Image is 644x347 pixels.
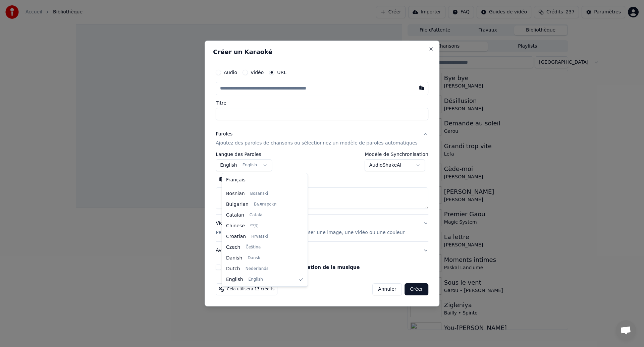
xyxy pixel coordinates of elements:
span: Hrvatski [251,234,268,239]
span: Danish [226,255,242,262]
span: Czech [226,244,240,251]
span: Dutch [226,266,240,272]
span: Nederlands [246,266,268,272]
span: Catalan [226,212,244,219]
span: Français [226,177,246,183]
span: 中文 [250,223,258,229]
span: Български [254,202,276,207]
span: Dansk [248,255,260,261]
span: Čeština [246,245,261,250]
span: English [226,276,243,283]
span: Bosnian [226,190,245,197]
span: Chinese [226,223,245,229]
span: English [249,277,263,282]
span: Bosanski [250,191,268,196]
span: Croatian [226,233,246,240]
span: Bulgarian [226,201,249,208]
span: Català [250,213,262,218]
